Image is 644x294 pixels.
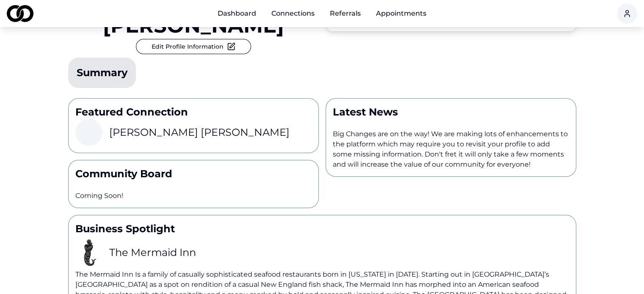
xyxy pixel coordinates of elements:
div: Summary [77,66,127,80]
p: Big Changes are on the way! We are making lots of enhancements to the platform which may require ... [333,129,569,170]
h3: The Mermaid Inn [109,246,196,259]
p: Community Board [75,167,312,181]
p: Business Spotlight [75,222,569,236]
img: 2536d4df-93e4-455f-9ee8-7602d4669c22-images-images-profile_picture.png [75,239,102,266]
a: Dashboard [211,5,263,22]
p: Coming Soon! [75,191,312,201]
img: logo [7,5,33,22]
button: Edit Profile Information [136,39,251,54]
p: Latest News [333,105,569,119]
a: Referrals [323,5,368,22]
a: Connections [265,5,321,22]
a: Appointments [369,5,433,22]
h3: [PERSON_NAME] [PERSON_NAME] [109,126,290,139]
nav: Main [211,5,433,22]
p: Featured Connection [75,105,312,119]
